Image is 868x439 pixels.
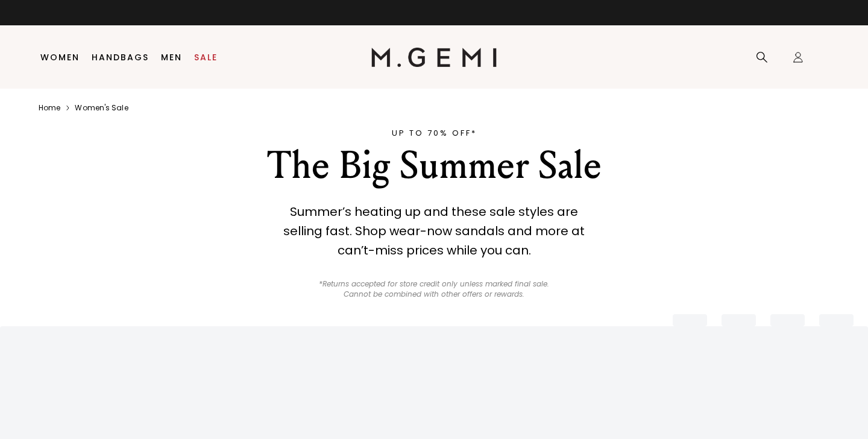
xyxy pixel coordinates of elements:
[39,103,60,113] a: Home
[271,202,597,260] div: Summer’s heating up and these sale styles are selling fast. Shop wear-now sandals and more at can...
[92,52,149,62] a: Handbags
[75,103,128,113] a: Women's sale
[312,279,556,300] p: *Returns accepted for store credit only unless marked final sale. Cannot be combined with other o...
[40,52,80,62] a: Women
[225,144,643,188] div: The Big Summer Sale
[225,127,643,139] div: UP TO 70% OFF*
[194,52,218,62] a: Sale
[161,52,182,62] a: Men
[371,48,497,67] img: M.Gemi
